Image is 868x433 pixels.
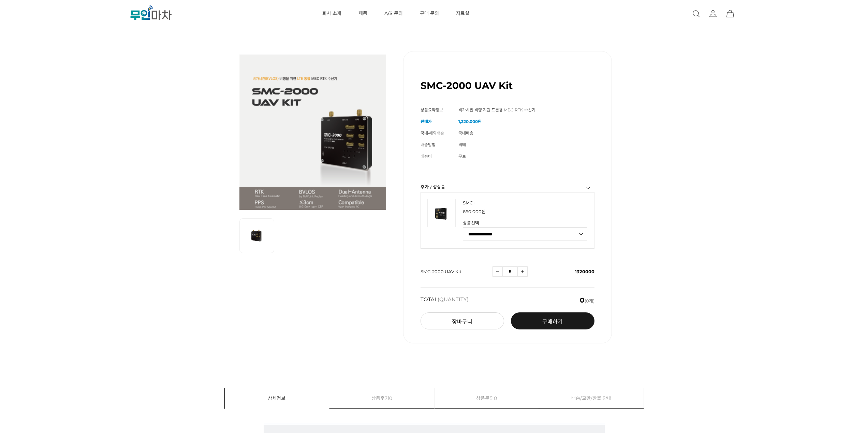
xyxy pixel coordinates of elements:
[435,388,539,408] a: 상품문의0
[421,107,443,112] span: 상품요약정보
[427,199,456,227] img: 4cbe2109cccc46d4e4336cb8213cc47f.png
[458,130,473,136] span: 국내배송
[329,388,434,408] a: 상품후기0
[389,388,392,408] span: 0
[492,266,503,277] a: 수량감소
[421,154,432,159] span: 배송비
[463,199,587,206] p: 상품명
[421,312,504,329] button: 장바구니
[438,296,469,303] span: (QUANTITY)
[575,269,594,274] span: 1320000
[463,210,587,214] p: 판매가
[539,388,644,408] a: 배송/교환/환불 안내
[421,130,444,136] span: 국내·해외배송
[580,296,585,304] em: 0
[421,142,436,147] span: 배송방법
[494,388,497,408] span: 0
[239,51,386,210] img: SMC-2000 UAV Kit
[458,119,482,124] strong: 1,320,000원
[542,319,563,325] span: 구매하기
[421,297,469,304] strong: TOTAL
[421,119,432,124] span: 판매가
[421,80,513,91] h1: SMC-2000 UAV Kit
[421,256,492,287] td: SMC-2000 UAV Kit
[421,185,594,189] h3: 추가구성상품
[517,266,528,277] a: 수량증가
[458,154,466,159] span: 무료
[585,184,592,191] a: 추가구성상품 닫기
[458,107,536,112] span: 비가시권 비행 지원 드론용 MBC RTK 수신기.
[458,142,466,147] span: 택배
[225,388,329,408] a: 상세정보
[463,221,587,225] strong: 상품선택
[511,312,594,329] a: 구매하기
[580,297,594,304] span: (0개)
[463,209,486,214] span: 660,000원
